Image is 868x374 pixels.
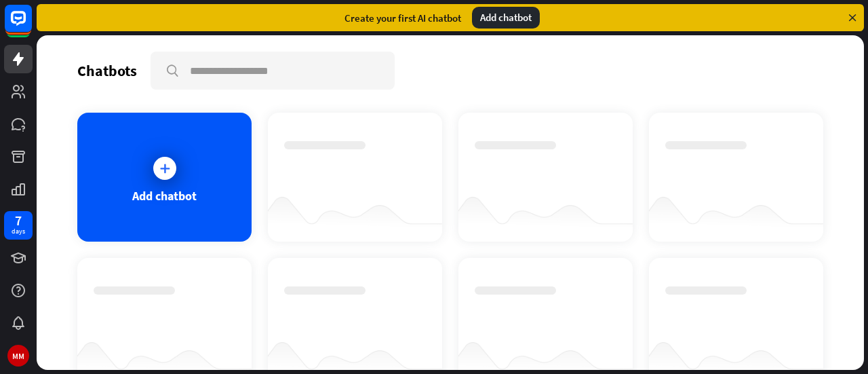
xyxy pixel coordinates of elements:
[7,345,29,367] div: MM
[15,214,22,227] div: 7
[4,211,33,240] a: 7 days
[472,7,540,29] div: Add chatbot
[77,61,137,80] div: Chatbots
[344,12,461,24] div: Create your first AI chatbot
[132,188,197,204] div: Add chatbot
[12,227,25,236] div: days
[11,5,52,46] button: Open LiveChat chat widget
